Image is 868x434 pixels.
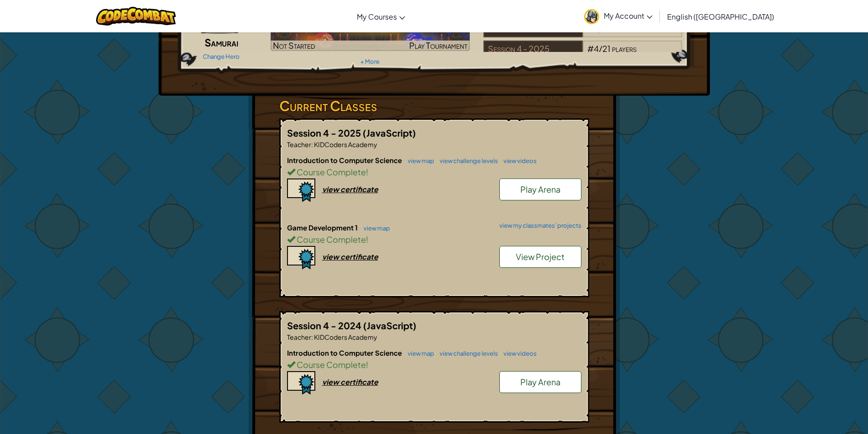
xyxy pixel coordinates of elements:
[205,36,238,49] span: Samurai
[271,16,470,51] a: Not StartedPlay Tournament
[516,251,565,262] span: View Project
[322,184,378,194] div: view certificate
[667,12,774,21] span: English ([GEOGRAPHIC_DATA])
[435,350,498,357] a: view challenge levels
[313,333,377,341] span: KIDCoders Academy
[499,157,537,164] a: view videos
[580,2,657,31] a: My Account
[483,49,683,60] a: Session 4 - 2025#4/21players
[366,359,368,370] span: !
[483,41,583,58] div: Session 4 - 2025
[203,53,240,60] a: Change Hero
[360,58,380,65] a: + More
[495,223,581,229] a: view my classmates' projects
[287,246,315,270] img: certificate-icon.png
[311,333,313,341] span: :
[520,184,560,194] span: Play Arena
[409,40,467,51] span: Play Tournament
[587,43,594,54] span: #
[287,156,403,164] span: Introduction to Computer Science
[287,140,311,148] span: Teacher
[352,4,410,29] a: My Courses
[295,167,366,177] span: Course Complete
[612,43,637,54] span: players
[287,333,311,341] span: Teacher
[366,234,368,245] span: !
[287,184,378,194] a: view certificate
[287,179,315,202] img: certificate-icon.png
[311,140,313,148] span: :
[295,359,366,370] span: Course Complete
[363,320,416,331] span: (JavaScript)
[287,252,378,261] a: view certificate
[599,43,602,54] span: /
[366,167,368,177] span: !
[322,377,378,387] div: view certificate
[403,350,434,357] a: view map
[322,252,378,261] div: view certificate
[273,40,315,51] span: Not Started
[287,320,363,331] span: Session 4 - 2024
[604,11,652,20] span: My Account
[96,7,176,26] img: CodeCombat logo
[287,127,363,138] span: Session 4 - 2025
[287,371,315,395] img: certificate-icon.png
[663,4,779,29] a: English ([GEOGRAPHIC_DATA])
[602,43,611,54] span: 21
[279,96,589,116] h3: Current Classes
[594,43,599,54] span: 4
[499,350,537,357] a: view videos
[483,29,683,39] a: Session 4 - 2024#5/23players
[287,223,359,232] span: Game Development 1
[435,157,498,164] a: view challenge levels
[313,140,377,148] span: KIDCoders Academy
[287,348,403,357] span: Introduction to Computer Science
[520,377,560,387] span: Play Arena
[584,9,599,24] img: avatar
[357,12,397,21] span: My Courses
[363,127,416,138] span: (JavaScript)
[287,377,378,387] a: view certificate
[359,225,390,232] a: view map
[295,234,366,245] span: Course Complete
[403,157,434,164] a: view map
[271,16,470,51] img: Golden Goal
